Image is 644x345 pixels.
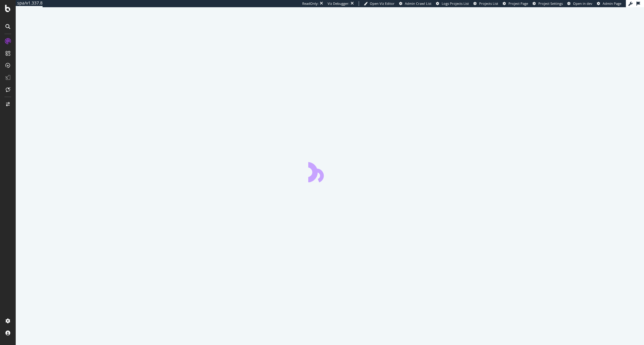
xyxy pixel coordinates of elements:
[436,1,469,6] a: Logs Projects List
[479,1,498,6] span: Projects List
[603,1,621,6] span: Admin Page
[399,1,431,6] a: Admin Crawl List
[508,1,528,6] span: Project Page
[567,1,592,6] a: Open in dev
[328,1,349,6] div: Viz Debugger:
[573,1,592,6] span: Open in dev
[473,1,498,6] a: Projects List
[364,1,395,6] a: Open Viz Editor
[370,1,395,6] span: Open Viz Editor
[308,161,352,182] div: animation
[533,1,563,6] a: Project Settings
[405,1,431,6] span: Admin Crawl List
[442,1,469,6] span: Logs Projects List
[302,1,319,6] div: ReadOnly:
[597,1,621,6] a: Admin Page
[538,1,563,6] span: Project Settings
[503,1,528,6] a: Project Page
